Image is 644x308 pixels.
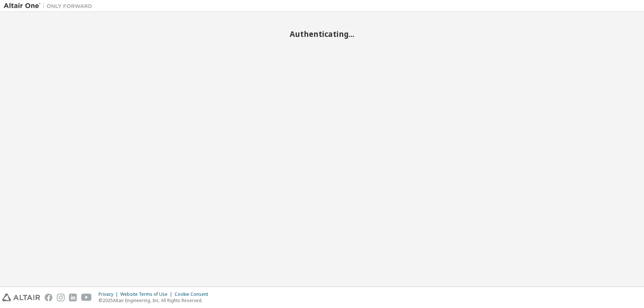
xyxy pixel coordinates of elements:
[175,291,213,297] div: Cookie Consent
[120,291,175,297] div: Website Terms of Use
[81,294,92,301] img: youtube.svg
[2,294,40,301] img: altair_logo.svg
[69,294,77,301] img: linkedin.svg
[45,294,52,301] img: facebook.svg
[57,294,65,301] img: instagram.svg
[99,291,120,297] div: Privacy
[4,2,96,10] img: Altair One
[4,29,640,39] h2: Authenticating...
[99,297,213,304] p: © 2025 Altair Engineering, Inc. All Rights Reserved.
